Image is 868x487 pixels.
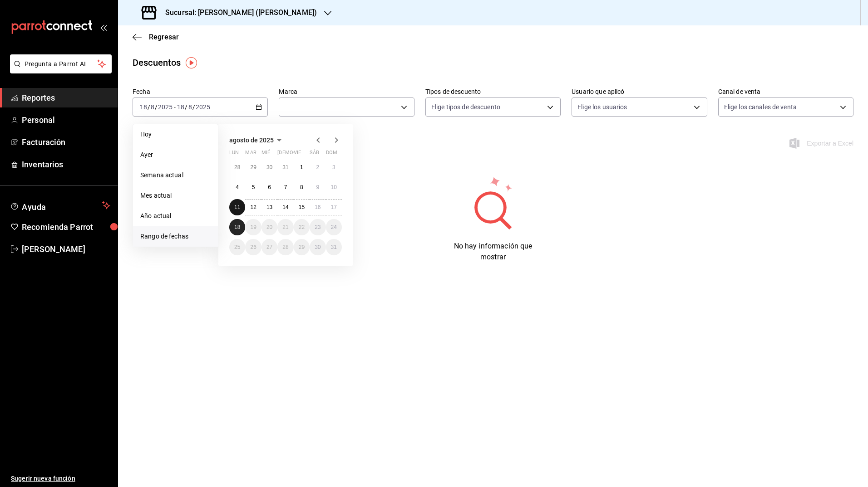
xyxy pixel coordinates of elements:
[22,243,110,255] span: [PERSON_NAME]
[229,239,245,255] button: 25 de agosto de 2025
[140,211,211,221] span: Año actual
[234,244,240,250] abbr: 25 de agosto de 2025
[192,103,195,111] span: /
[425,88,561,95] label: Tipos de descuento
[718,88,853,95] label: Canal de venta
[245,219,261,235] button: 19 de agosto de 2025
[250,204,256,210] abbr: 12 de agosto de 2025
[284,184,287,190] abbr: 7 de agosto de 2025
[195,103,211,111] input: ----
[282,244,288,250] abbr: 28 de agosto de 2025
[140,232,211,241] span: Rango de fechas
[299,244,305,250] abbr: 29 de agosto de 2025
[310,179,325,195] button: 9 de agosto de 2025
[234,224,240,230] abbr: 18 de agosto de 2025
[261,219,277,235] button: 20 de agosto de 2025
[300,184,303,190] abbr: 8 de agosto de 2025
[331,244,337,250] abbr: 31 de agosto de 2025
[261,159,277,175] button: 30 de julio de 2025
[331,224,337,230] abbr: 24 de agosto de 2025
[294,159,310,175] button: 1 de agosto de 2025
[454,242,533,261] span: No hay información que mostrar
[261,199,277,215] button: 13 de agosto de 2025
[188,103,192,111] input: --
[577,102,627,112] span: Elige los usuarios
[261,179,277,195] button: 6 de agosto de 2025
[245,150,256,159] abbr: martes
[186,57,197,68] img: Tooltip marker
[133,56,181,69] div: Descuentos
[22,200,99,211] span: Ayuda
[229,219,245,235] button: 18 de agosto de 2025
[245,179,261,195] button: 5 de agosto de 2025
[140,170,211,180] span: Semana actual
[148,103,150,111] span: /
[140,150,211,160] span: Ayer
[431,102,500,112] span: Elige tipos de descuento
[282,204,288,210] abbr: 14 de agosto de 2025
[266,224,272,230] abbr: 20 de agosto de 2025
[22,136,110,148] span: Facturación
[229,150,239,159] abbr: lunes
[22,158,110,170] span: Inventarios
[326,150,337,159] abbr: domingo
[139,103,148,111] input: --
[277,159,293,175] button: 31 de julio de 2025
[279,88,414,95] label: Marca
[236,184,239,190] abbr: 4 de agosto de 2025
[185,103,187,111] span: /
[315,244,321,250] abbr: 30 de agosto de 2025
[266,244,272,250] abbr: 27 de agosto de 2025
[331,184,337,190] abbr: 10 de agosto de 2025
[299,204,305,210] abbr: 15 de agosto de 2025
[282,224,288,230] abbr: 21 de agosto de 2025
[177,103,185,111] input: --
[326,179,342,195] button: 10 de agosto de 2025
[310,219,325,235] button: 23 de agosto de 2025
[261,150,270,159] abbr: miércoles
[310,159,325,175] button: 2 de agosto de 2025
[331,204,337,210] abbr: 17 de agosto de 2025
[22,92,110,104] span: Reportes
[10,54,112,73] button: Pregunta a Parrot AI
[245,199,261,215] button: 12 de agosto de 2025
[140,191,211,200] span: Mes actual
[158,103,173,111] input: ----
[277,179,293,195] button: 7 de agosto de 2025
[294,179,310,195] button: 8 de agosto de 2025
[6,66,112,75] a: Pregunta a Parrot AI
[282,164,288,170] abbr: 31 de julio de 2025
[310,199,325,215] button: 16 de agosto de 2025
[266,164,272,170] abbr: 30 de julio de 2025
[326,239,342,255] button: 31 de agosto de 2025
[277,219,293,235] button: 21 de agosto de 2025
[315,204,321,210] abbr: 16 de agosto de 2025
[310,239,325,255] button: 30 de agosto de 2025
[310,150,319,159] abbr: sábado
[268,184,271,190] abbr: 6 de agosto de 2025
[294,150,301,159] abbr: viernes
[316,184,319,190] abbr: 9 de agosto de 2025
[25,59,98,69] span: Pregunta a Parrot AI
[294,219,310,235] button: 22 de agosto de 2025
[294,239,310,255] button: 29 de agosto de 2025
[294,199,310,215] button: 15 de agosto de 2025
[140,130,211,139] span: Hoy
[572,88,707,95] label: Usuario que aplicó
[266,204,272,210] abbr: 13 de agosto de 2025
[326,219,342,235] button: 24 de agosto de 2025
[229,159,245,175] button: 28 de julio de 2025
[252,184,255,190] abbr: 5 de agosto de 2025
[250,244,256,250] abbr: 26 de agosto de 2025
[229,179,245,195] button: 4 de agosto de 2025
[149,33,179,41] span: Regresar
[332,164,335,170] abbr: 3 de agosto de 2025
[229,135,285,146] button: agosto de 2025
[22,114,110,126] span: Personal
[299,224,305,230] abbr: 22 de agosto de 2025
[245,159,261,175] button: 29 de julio de 2025
[133,33,179,41] button: Regresar
[326,199,342,215] button: 17 de agosto de 2025
[277,199,293,215] button: 14 de agosto de 2025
